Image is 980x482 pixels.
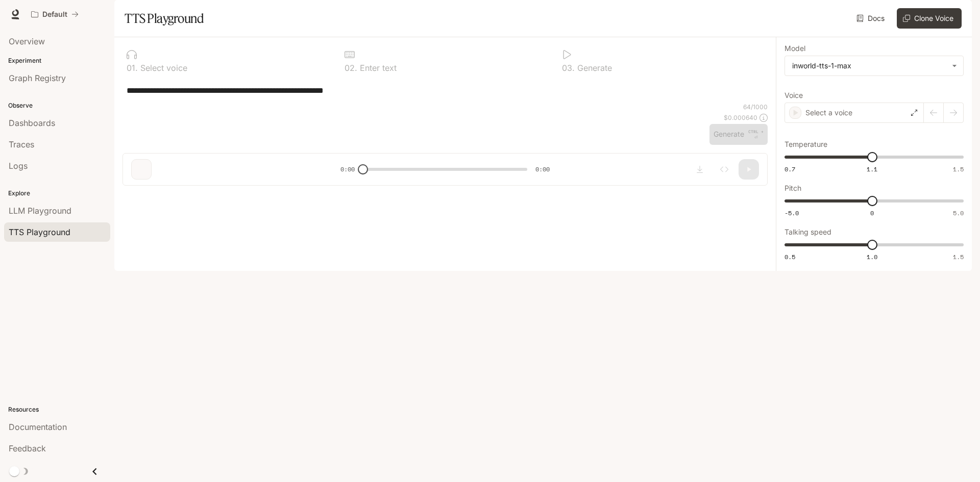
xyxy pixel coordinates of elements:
p: 0 1 . [127,64,138,72]
span: 1.5 [953,252,964,261]
span: 1.1 [867,165,877,173]
span: 1.5 [953,165,964,173]
p: Model [785,45,805,52]
span: 5.0 [953,209,964,217]
button: All workspaces [27,4,83,24]
p: Select voice [138,64,187,72]
p: Pitch [785,185,801,192]
p: Select a voice [805,108,852,118]
button: Clone Voice [897,8,962,29]
span: 0 [870,209,874,217]
div: inworld-tts-1-max [785,56,963,75]
p: $ 0.000640 [724,113,757,122]
h1: TTS Playground [125,8,204,29]
span: -5.0 [785,209,799,217]
p: Generate [575,64,612,72]
p: Temperature [785,141,827,148]
p: Talking speed [785,229,831,236]
p: Default [42,10,67,19]
p: 0 3 . [562,64,575,72]
div: inworld-tts-1-max [792,61,947,71]
p: 0 2 . [345,64,357,72]
span: 0.5 [785,252,795,261]
p: Voice [785,92,803,99]
span: 1.0 [867,252,877,261]
p: 64 / 1000 [743,103,768,111]
a: Docs [854,8,889,29]
span: 0.7 [785,165,795,173]
p: Enter text [357,64,397,72]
